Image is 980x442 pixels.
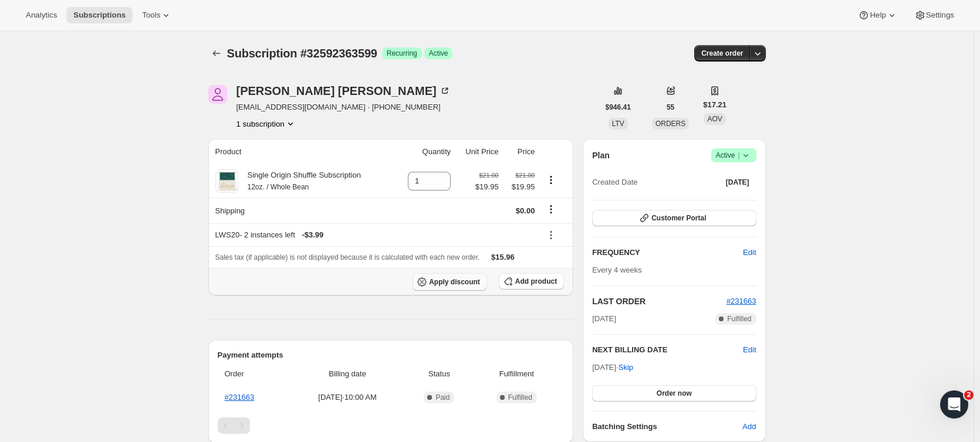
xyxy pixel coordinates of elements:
span: 2 [964,390,974,400]
button: [DATE] [719,174,756,191]
a: #231663 [726,297,756,305]
span: Billing date [293,368,403,380]
th: Price [502,139,539,165]
h2: Payment attempts [218,349,565,361]
button: Add [735,417,763,436]
button: Settings [907,7,961,23]
span: $19.95 [475,181,499,193]
span: Create order [701,49,743,58]
span: [DATE] [592,313,616,325]
button: Tools [135,7,179,23]
button: Edit [736,243,763,262]
span: Subscription #32592363599 [227,47,377,60]
div: Single Origin Shuffle Subscription [239,169,361,193]
span: AOV [707,115,722,123]
span: $0.00 [516,206,535,215]
span: Every 4 weeks [592,266,642,274]
button: Help [851,7,904,23]
span: Add product [515,277,557,286]
button: Apply discount [413,273,487,291]
span: Sales tax (if applicable) is not displayed because it is calculated with each new order. [215,253,480,261]
span: Skip [619,362,633,373]
h2: Plan [592,149,610,161]
span: [DATE] · [592,363,633,372]
button: Customer Portal [592,210,756,226]
span: Fulfillment [477,368,557,380]
button: Product actions [542,174,560,186]
span: Active [429,49,448,58]
span: Customer Portal [651,213,706,223]
span: Order now [657,389,692,398]
button: Product actions [236,118,296,130]
button: Shipping actions [542,203,560,216]
button: Create order [694,45,750,62]
div: [PERSON_NAME] [PERSON_NAME] [236,85,451,97]
span: Recurring [387,49,417,58]
h2: FREQUENCY [592,247,743,259]
span: Settings [926,11,954,20]
th: Order [218,361,289,387]
button: Edit [743,344,756,356]
span: $19.95 [506,181,535,193]
span: Edit [743,247,756,259]
span: Help [870,11,886,20]
button: Order now [592,385,756,402]
th: Unit Price [454,139,502,165]
span: ORDERS [655,120,685,128]
button: Analytics [19,7,64,23]
h2: NEXT BILLING DATE [592,344,743,356]
span: - $3.99 [302,229,323,241]
h6: Batching Settings [592,421,742,433]
span: Fulfilled [508,393,532,402]
span: Fulfilled [727,314,751,324]
span: $15.96 [491,253,515,261]
span: Paid [435,393,450,402]
th: Shipping [208,198,395,223]
span: $17.21 [703,99,726,111]
div: LWS20 - 2 instances left [215,229,535,241]
button: Skip [611,358,640,377]
img: product img [215,169,239,193]
h2: LAST ORDER [592,295,726,307]
span: Subscriptions [73,11,126,20]
span: [EMAIL_ADDRESS][DOMAIN_NAME] · [PHONE_NUMBER] [236,101,451,113]
nav: Pagination [218,417,565,434]
button: #231663 [726,295,756,307]
th: Product [208,139,395,165]
span: Active [716,149,752,161]
button: 55 [660,99,681,115]
span: $946.41 [606,103,631,112]
span: [DATE] [726,178,749,187]
span: Status [409,368,469,380]
small: $21.00 [515,172,535,179]
button: Subscriptions [66,7,133,23]
span: LTV [612,120,624,128]
button: Add product [499,273,564,290]
span: Add [742,421,756,433]
small: 12oz. / Whole Bean [248,183,309,191]
span: Apply discount [429,277,480,287]
span: 55 [667,103,674,112]
th: Quantity [395,139,454,165]
span: Kevin Kanouse [208,85,227,104]
button: $946.41 [599,99,638,115]
span: [DATE] · 10:00 AM [293,392,403,403]
span: Tools [142,11,160,20]
button: Subscriptions [208,45,225,62]
span: Analytics [26,11,57,20]
iframe: Intercom live chat [940,390,968,419]
span: | [738,151,739,160]
span: Created Date [592,176,637,188]
small: $21.00 [479,172,498,179]
a: #231663 [225,393,255,402]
